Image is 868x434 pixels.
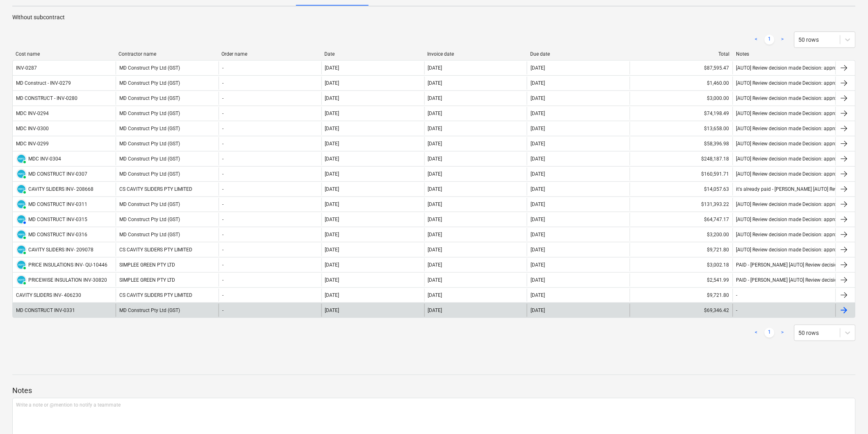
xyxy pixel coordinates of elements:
div: $3,200.00 [630,228,733,241]
div: CAVITY SLIDERS INV- 406230 [16,292,81,298]
div: MD Construct Pty Ltd (GST) [116,167,219,181]
p: Notes [12,386,856,396]
div: [DATE] [428,201,442,207]
div: $58,396.98 [630,137,733,150]
div: Date [324,51,421,57]
div: CAVITY SLIDERS INV- 208668 [28,186,93,192]
img: xero.svg [17,170,25,178]
div: MD Construct Pty Ltd (GST) [116,92,219,105]
iframe: Chat Widget [827,395,868,434]
div: MD Construct Pty Ltd (GST) [116,198,219,211]
div: [DATE] [428,217,442,222]
div: Total [633,51,730,57]
div: CS CAVITY SLIDERS PTY LIMITED [116,243,219,256]
div: MD Construct - INV-0279 [16,80,71,86]
div: - [222,156,223,162]
div: - [222,262,223,268]
div: - [222,186,223,192]
div: [DATE] [325,247,339,253]
div: MDC INV-0299 [16,141,49,147]
div: [DATE] [428,80,442,86]
div: [DATE] [531,247,545,253]
div: [DATE] [531,292,545,298]
div: Invoice has been synced with Xero and its status is currently PAID [16,244,27,255]
div: - [222,171,223,177]
a: Next page [778,328,788,338]
div: MD Construct Pty Ltd (GST) [116,77,219,90]
img: xero.svg [17,276,25,284]
div: $2,541.99 [630,274,733,287]
div: MDC INV-0294 [16,111,49,116]
div: $3,002.18 [630,258,733,271]
img: xero.svg [17,200,25,208]
div: Invoice has been synced with Xero and its status is currently AUTHORISED [16,214,27,225]
div: MD CONSTRUCT INV-0311 [28,201,87,207]
div: $14,057.63 [630,183,733,196]
div: - [222,111,223,116]
div: [DATE] [325,217,339,222]
div: $160,591.71 [630,167,733,181]
div: Invoice has been synced with Xero and its status is currently PAID [16,184,27,194]
div: [DATE] [428,292,442,298]
div: MD Construct Pty Ltd (GST) [116,107,219,120]
div: [DATE] [325,292,339,298]
div: MD Construct Pty Ltd (GST) [116,61,219,75]
div: [DATE] [428,262,442,268]
a: Previous page [752,35,761,45]
a: Page 1 is your current page [765,328,775,338]
div: MD CONSTRUCT INV-0307 [28,171,87,177]
div: - [222,95,223,101]
img: xero.svg [17,215,25,224]
div: - [736,307,738,313]
div: Due date [531,51,627,57]
div: $64,747.17 [630,213,733,226]
div: [DATE] [531,111,545,116]
a: Previous page [752,328,761,338]
div: [DATE] [325,80,339,86]
div: [DATE] [325,262,339,268]
div: PRICEWISE INSULATION INV-30820 [28,277,107,283]
div: [DATE] [428,186,442,192]
a: Page 1 is your current page [765,35,775,45]
div: Cost name [16,51,112,57]
div: [DATE] [428,307,442,313]
div: $248,187.18 [630,152,733,165]
div: [DATE] [531,217,545,222]
div: - [222,277,223,283]
div: $1,460.00 [630,77,733,90]
div: [DATE] [531,232,545,237]
div: Order name [221,51,318,57]
div: - [222,141,223,147]
div: MD Construct Pty Ltd (GST) [116,137,219,150]
div: [DATE] [428,95,442,101]
div: PRICE INSULATIONS INV- QU-10446 [28,262,107,268]
div: [DATE] [531,307,545,313]
div: [DATE] [531,65,545,71]
div: - [222,65,223,71]
div: Invoice has been synced with Xero and its status is currently PAID [16,229,27,240]
div: $74,198.49 [630,107,733,120]
div: MDC INV-0300 [16,126,49,131]
div: MD CONSTRUCT INV-0315 [28,217,87,222]
div: [DATE] [325,201,339,207]
div: - [222,232,223,237]
div: [DATE] [531,95,545,101]
div: - [222,201,223,207]
div: [DATE] [531,171,545,177]
div: [DATE] [325,186,339,192]
div: [DATE] [531,126,545,131]
div: [DATE] [325,277,339,283]
div: [DATE] [531,156,545,162]
div: Invoice has been synced with Xero and its status is currently PAID [16,260,27,270]
div: $3,000.00 [630,92,733,105]
div: $87,595.47 [630,61,733,75]
img: xero.svg [17,155,25,163]
div: [DATE] [325,156,339,162]
div: [DATE] [428,247,442,253]
div: CS CAVITY SLIDERS PTY LIMITED [116,289,219,302]
div: - [736,292,738,298]
div: [DATE] [325,232,339,237]
div: MDC INV-0304 [28,156,61,162]
div: SIMPLEE GREEN PTY LTD [116,258,219,271]
div: - [222,292,223,298]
